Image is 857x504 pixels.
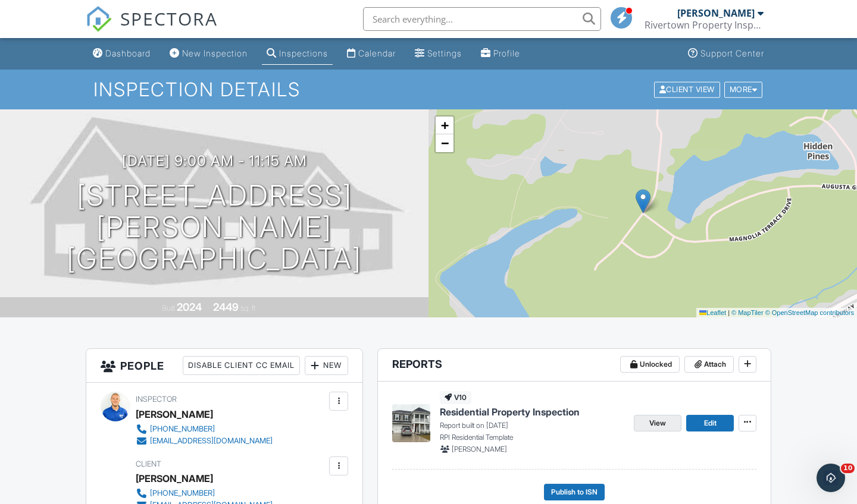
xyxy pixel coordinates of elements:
span: − [441,136,449,150]
div: Profile [493,48,520,58]
a: © OpenStreetMap contributors [765,309,854,316]
div: [PERSON_NAME] [136,405,213,423]
a: Leaflet [699,309,726,316]
div: 2024 [177,301,202,313]
div: Rivertown Property Inspections [645,19,764,31]
a: [PHONE_NUMBER] [136,423,273,435]
div: [PERSON_NAME] [136,470,213,487]
a: Zoom out [436,134,453,152]
img: Marker [636,189,650,213]
div: Client View [654,81,720,97]
span: Inspector [136,395,177,404]
div: [PERSON_NAME] [677,7,755,19]
div: [PHONE_NUMBER] [150,424,215,434]
h3: People [86,349,362,383]
div: Settings [427,48,462,58]
a: © MapTiler [731,309,764,316]
div: 2449 [213,301,239,313]
div: New [305,356,348,375]
div: Disable Client CC Email [183,356,300,375]
div: New Inspection [182,48,248,58]
span: SPECTORA [120,6,218,31]
span: | [728,309,730,316]
a: New Inspection [165,43,252,65]
div: Dashboard [105,48,151,58]
div: Calendar [358,48,396,58]
a: Settings [410,43,467,65]
h3: [DATE] 9:00 am - 11:15 am [122,153,307,169]
h1: [STREET_ADDRESS][PERSON_NAME] [GEOGRAPHIC_DATA] [19,180,409,274]
div: [PHONE_NUMBER] [150,489,215,498]
img: The Best Home Inspection Software - Spectora [86,6,112,32]
a: Client View [653,84,723,93]
a: Profile [476,43,525,65]
span: 10 [841,464,855,473]
iframe: Intercom live chat [817,464,845,492]
a: Inspections [262,43,333,65]
a: Zoom in [436,116,453,134]
a: Support Center [683,43,769,65]
a: Calendar [342,43,401,65]
span: Client [136,459,161,468]
a: SPECTORA [86,16,218,41]
div: Inspections [279,48,328,58]
input: Search everything... [363,7,601,31]
div: [EMAIL_ADDRESS][DOMAIN_NAME] [150,436,273,446]
span: + [441,118,449,133]
div: More [724,81,763,97]
a: [EMAIL_ADDRESS][DOMAIN_NAME] [136,435,273,447]
h1: Inspection Details [93,79,764,100]
a: [PHONE_NUMBER] [136,487,273,499]
span: sq. ft. [240,304,257,313]
div: Support Center [700,48,764,58]
a: Dashboard [88,43,155,65]
span: Built [162,304,175,313]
